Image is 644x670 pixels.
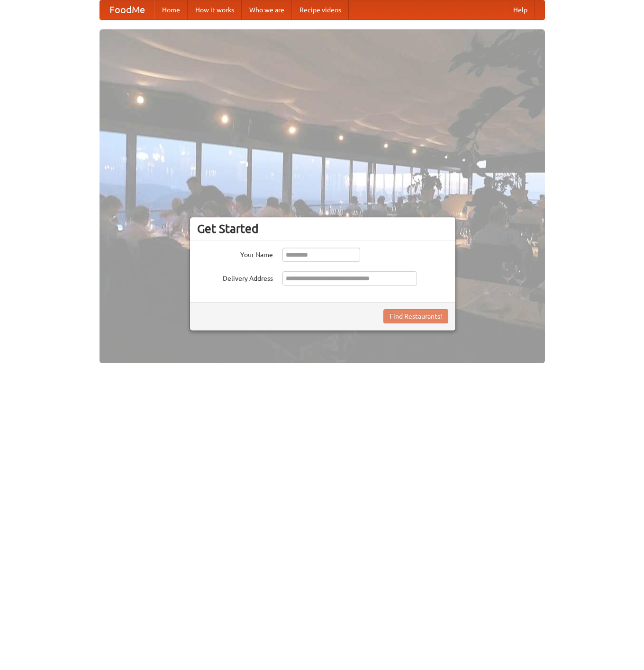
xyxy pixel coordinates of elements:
[154,0,188,19] a: Home
[506,0,535,19] a: Help
[383,309,448,323] button: Find Restaurants!
[188,0,242,19] a: How it works
[242,0,292,19] a: Who we are
[100,0,154,19] a: FoodMe
[292,0,349,19] a: Recipe videos
[197,222,448,236] h3: Get Started
[197,248,273,259] label: Your Name
[197,271,273,283] label: Delivery Address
